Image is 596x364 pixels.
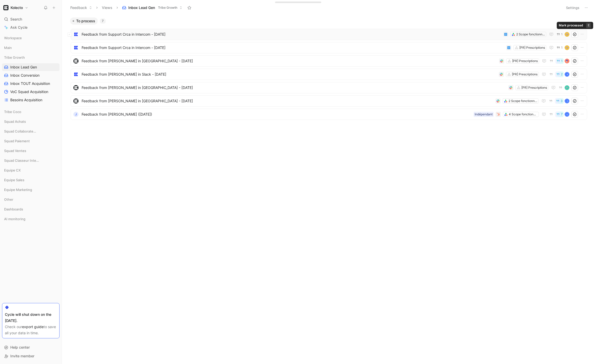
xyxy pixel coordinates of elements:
[2,205,60,215] div: Dashboards
[10,73,40,78] span: Inbox Conversion
[2,44,60,53] div: Main
[561,33,563,36] span: 1
[564,4,582,11] button: Settings
[71,55,587,67] a: logoFeedback from [PERSON_NAME] in [GEOGRAPHIC_DATA] - [DATE][PR] Prescriptions1avatar
[4,168,21,173] span: Equipe CX
[128,5,155,10] span: Inbox Lead Gen
[561,59,563,63] span: 1
[10,97,42,103] span: Besoins Acquisition
[519,45,545,50] div: [PR] Prescriptions
[82,31,501,37] span: Feedback from Support Crca in Intercom - [DATE]
[5,311,57,324] div: Cycle will shut down on the [DATE].
[73,112,79,117] div: J
[5,324,57,336] div: Check our to save all your data in time.
[4,119,26,124] span: Squad Achats
[2,63,60,71] a: Inbox Lead Gen
[22,325,44,329] a: export guide
[561,73,563,76] span: 2
[2,176,60,184] div: Equipe Sales
[4,55,25,60] span: Tribe Growth
[100,18,106,24] div: 7
[2,54,60,104] div: Tribe GrowthInbox Lead GenInbox ConversionInbox TOUT AcquisitionVoC Squad AcquisitionBesoins Acqu...
[10,24,27,31] span: Ask Cycle
[4,129,38,134] span: Squad Collaborateurs
[565,86,569,89] img: avatar
[2,54,60,61] div: Tribe Growth
[2,196,60,203] div: Other
[561,99,563,103] span: 3
[4,138,30,144] span: Squad Paiement
[565,113,569,116] div: Q
[71,29,587,40] a: logoFeedback from Support Crca in Intercom - [DATE]2 Scope fonctionnels1avatar
[71,42,587,53] a: logoFeedback from Support Crca in Intercom - [DATE][PR] Prescriptions1avatar
[71,95,587,107] a: logoFeedback from [PERSON_NAME] in [GEOGRAPHIC_DATA] - [DATE]2 Scope fonctionnels3B
[71,82,587,93] a: logoFeedback from [PERSON_NAME] in [GEOGRAPHIC_DATA] - [DATE][PR] Prescriptionsavatar
[73,58,79,64] img: logo
[120,4,185,12] button: Inbox Lead GenTribe Growth
[565,33,569,36] img: avatar
[2,147,60,155] div: Squad Ventes
[2,166,60,174] div: Equipe CX
[555,45,564,50] button: 1
[2,108,60,116] div: Tribe Coco
[512,58,538,64] div: [PR] Prescriptions
[2,186,60,194] div: Equipe Marketing
[82,85,506,91] span: Feedback from [PERSON_NAME] in [GEOGRAPHIC_DATA] - [DATE]
[82,98,493,104] span: Feedback from [PERSON_NAME] in [GEOGRAPHIC_DATA] - [DATE]
[11,5,23,10] h1: Kolecto
[4,187,32,192] span: Equipe Marketing
[10,354,34,358] span: Invite member
[2,127,60,135] div: Squad Collaborateurs
[2,4,30,11] button: KolectoKolecto
[10,81,50,86] span: Inbox TOUT Acquisition
[3,5,8,10] img: Kolecto
[2,157,60,166] div: Squad Classeur Intelligent
[2,72,60,79] a: Inbox Conversion
[2,186,60,195] div: Equipe Marketing
[158,5,177,10] span: Tribe Growth
[2,157,60,164] div: Squad Classeur Intelligent
[4,148,26,153] span: Squad Ventes
[559,23,583,28] div: Mark processed
[4,177,24,183] span: Equipe Sales
[565,99,569,103] div: B
[565,59,569,63] img: avatar
[73,32,79,37] img: logo
[2,80,60,87] a: Inbox TOUT Acquisition
[4,158,40,163] span: Squad Classeur Intelligent
[2,44,60,52] div: Main
[561,113,563,116] span: 7
[4,216,25,221] span: AI monitoring
[2,137,60,146] div: Squad Paiement
[4,45,12,50] span: Main
[2,166,60,176] div: Equipe CX
[4,207,23,212] span: Dashboards
[68,17,590,122] div: To process7
[2,34,60,42] div: Workspace
[555,58,564,64] button: 1
[68,4,94,12] button: Feedback
[555,72,564,77] button: 2
[10,345,30,349] span: Help center
[2,15,60,23] div: Search
[2,108,60,117] div: Tribe Coco
[2,24,60,31] a: Ask Cycle
[10,89,48,94] span: VoC Squad Acquisition
[100,4,115,12] button: Views
[70,17,98,25] button: To process
[71,109,587,120] a: JFeedback from [PERSON_NAME] ([DATE])4 Scope fonctionnelsIndépendant7Q
[73,72,79,77] img: logo
[2,205,60,213] div: Dashboards
[2,147,60,156] div: Squad Ventes
[2,118,60,125] div: Squad Achats
[565,73,569,76] div: B
[2,196,60,205] div: Other
[555,32,564,37] button: 1
[475,112,493,117] div: Indépendant
[10,16,22,22] span: Search
[2,96,60,104] a: Besoins Acquisition
[73,98,79,104] img: logo
[2,137,60,145] div: Squad Paiement
[555,112,564,117] button: 7
[73,45,79,50] img: logo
